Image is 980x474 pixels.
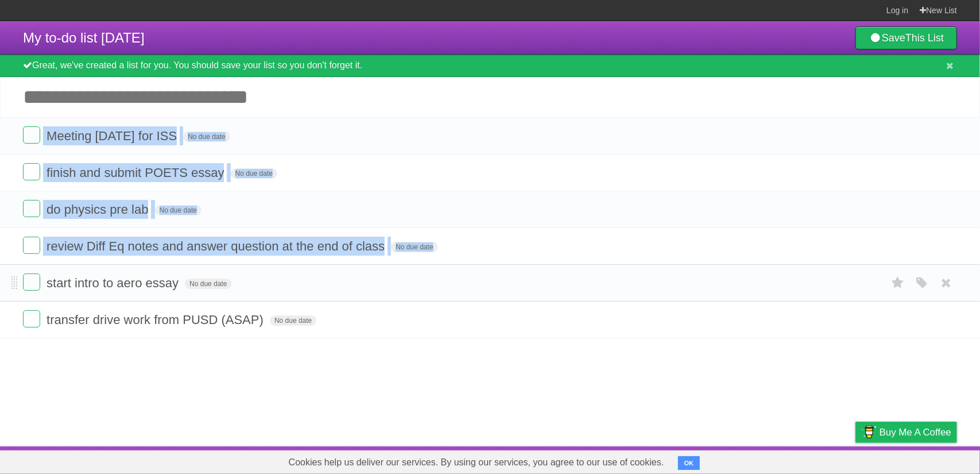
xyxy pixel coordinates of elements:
span: finish and submit POETS essay [47,165,227,180]
span: transfer drive work from PUSD (ASAP) [47,313,266,327]
button: OK [678,456,700,470]
a: About [703,449,727,471]
a: SaveThis List [855,26,957,49]
label: Done [23,163,40,180]
span: start intro to aero essay [47,276,181,290]
span: No due date [155,205,202,215]
span: Buy me a coffee [880,422,951,442]
label: Done [23,310,40,327]
span: My to-do list [DATE] [23,30,145,45]
label: Done [23,200,40,217]
span: No due date [270,315,316,326]
label: Star task [887,273,909,292]
a: Terms [801,449,827,471]
a: Buy me a coffee [855,422,957,443]
a: Suggest a feature [885,449,957,471]
span: No due date [391,242,437,252]
a: Developers [741,449,787,471]
label: Done [23,237,40,254]
a: Privacy [840,449,870,471]
span: No due date [185,279,231,289]
label: Done [23,273,40,291]
span: Cookies help us deliver our services. By using our services, you agree to our use of cookies. [277,451,676,474]
span: review Diff Eq notes and answer question at the end of class [47,239,388,253]
span: do physics pre lab [47,202,151,217]
label: Done [23,126,40,144]
b: This List [905,32,944,44]
span: No due date [183,132,230,142]
span: Meeting [DATE] for ISS [47,129,180,143]
img: Buy me a coffee [861,422,877,442]
span: No due date [231,168,277,179]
